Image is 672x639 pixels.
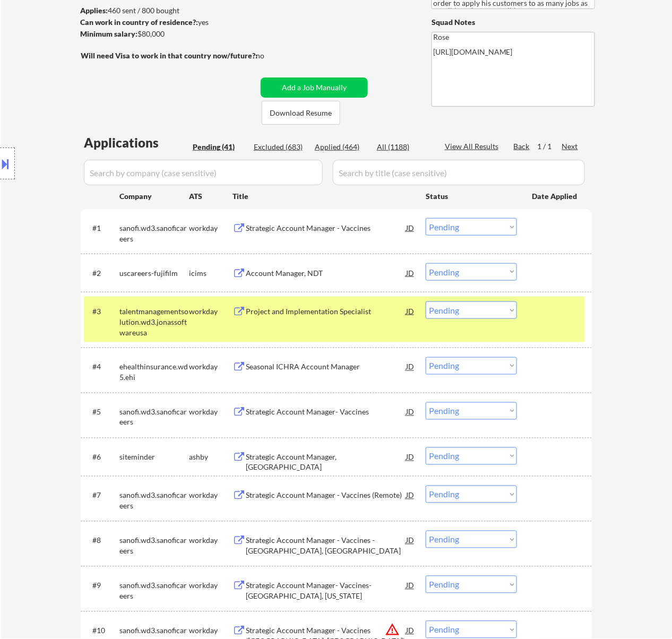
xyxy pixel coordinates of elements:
div: JD [405,486,416,505]
div: JD [405,531,416,550]
div: #3 [92,306,111,317]
div: workday [189,626,232,636]
div: Applied (464) [315,142,368,152]
div: JD [405,301,416,321]
div: no [256,50,286,61]
div: Back [514,141,531,152]
div: siteminder [119,452,189,463]
div: talentmanagementsolution.wd3.jonassoftwareusa [119,306,189,338]
div: sanofi.wd3.sanoficareers [119,581,189,601]
div: View All Results [445,141,502,152]
button: Download Resume [262,101,340,125]
button: warning_amber [385,623,400,637]
div: Excluded (683) [254,142,307,152]
div: workday [189,581,232,591]
div: Strategic Account Manager - Vaccines (Remote) [246,490,406,501]
div: Account Manager, NDT [246,268,406,279]
div: All (1188) [377,142,430,152]
div: #9 [92,581,111,591]
div: Next [562,141,579,152]
div: Pending (41) [193,142,246,152]
div: Strategic Account Manager - Vaccines [246,223,406,234]
div: #10 [92,626,111,636]
div: 460 sent / 800 bought [80,5,257,16]
div: Seasonal ICHRA Account Manager [246,362,406,373]
div: Strategic Account Manager- Vaccines [246,407,406,418]
div: Squad Notes [432,17,595,28]
strong: Applies: [80,6,108,15]
strong: Will need Visa to work in that country now/future?: [81,51,257,60]
div: #2 [92,268,111,279]
input: Search by company (case sensitive) [84,160,323,185]
div: JD [405,263,416,282]
div: #7 [92,490,111,501]
div: JD [405,447,416,467]
div: workday [189,306,232,317]
div: Status [426,186,517,205]
strong: Minimum salary: [80,29,137,38]
div: sanofi.wd3.sanoficareers [119,536,189,556]
div: 1 / 1 [538,141,562,152]
div: ehealthinsurance.wd5.ehi [119,362,189,383]
button: Add a Job Manually [261,77,368,98]
div: $80,000 [80,29,257,39]
div: icims [189,268,232,279]
div: Strategic Account Manager- Vaccines-[GEOGRAPHIC_DATA], [US_STATE] [246,581,406,601]
div: Strategic Account Manager, [GEOGRAPHIC_DATA] [246,452,406,473]
div: workday [189,407,232,418]
div: Date Applied [532,191,579,202]
div: workday [189,362,232,373]
input: Search by title (case sensitive) [333,160,585,185]
div: Strategic Account Manager - Vaccines - [GEOGRAPHIC_DATA], [GEOGRAPHIC_DATA] [246,536,406,556]
div: #5 [92,407,111,418]
div: ashby [189,452,232,463]
div: #6 [92,452,111,463]
div: workday [189,490,232,501]
div: uscareers-fujifilm [119,268,189,279]
div: Project and Implementation Specialist [246,306,406,317]
div: JD [405,357,416,376]
div: JD [405,218,416,237]
div: sanofi.wd3.sanoficareers [119,407,189,428]
div: yes [80,17,254,28]
div: JD [405,402,416,421]
div: #8 [92,536,111,546]
div: #4 [92,362,111,373]
div: sanofi.wd3.sanoficareers [119,490,189,511]
div: workday [189,223,232,234]
strong: Can work in country of residence?: [80,18,198,27]
div: Title [232,191,416,202]
div: workday [189,536,232,546]
div: JD [405,576,416,595]
div: ATS [189,191,232,202]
